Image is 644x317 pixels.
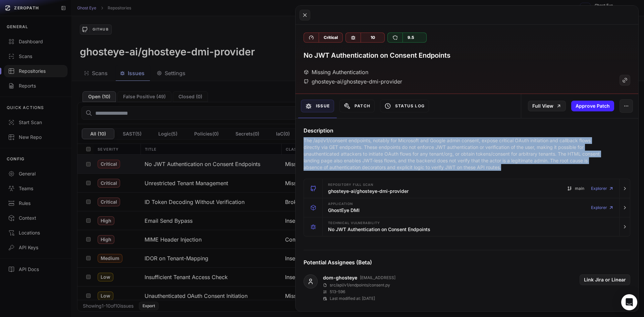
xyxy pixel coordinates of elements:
a: Full View [528,101,566,111]
span: Technical Vulnerability [328,221,380,225]
h4: Description [304,126,630,135]
h3: GhostEye DMI [328,207,360,214]
h4: Potential Assignees (Beta) [304,258,630,266]
a: Explorer [591,182,614,195]
p: 513 - 596 [330,289,345,295]
button: Approve Patch [571,101,614,111]
button: Status Log [380,100,429,112]
a: Explorer [591,201,614,214]
div: Open Intercom Messenger [621,294,637,310]
div: ghosteye-ai/ghosteye-dmi-provider [304,77,402,86]
button: Technical Vulnerability No JWT Authentication on Consent Endpoints [304,217,630,236]
button: Patch [339,100,375,112]
button: Application GhostEye DMI Explorer [304,198,630,217]
p: The /api/v1/consent endpoints, notably for Microsoft and Google admin consent, expose critical OA... [304,137,604,171]
button: Link Jira or Linear [580,274,630,285]
h3: No JWT Authentication on Consent Endpoints [328,226,430,233]
span: main [575,186,584,191]
span: Repository Full scan [328,183,373,187]
p: [EMAIL_ADDRESS] [360,275,395,280]
p: Last modified at: [DATE] [330,296,375,301]
p: src/api/v1/endpoints/consent.py [330,282,390,288]
button: Issue [301,100,334,112]
span: Application [328,202,353,206]
button: Repository Full scan ghosteye-ai/ghosteye-dmi-provider main Explorer [304,179,630,198]
h3: ghosteye-ai/ghosteye-dmi-provider [328,188,409,195]
a: dom-ghosteye [323,274,357,281]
